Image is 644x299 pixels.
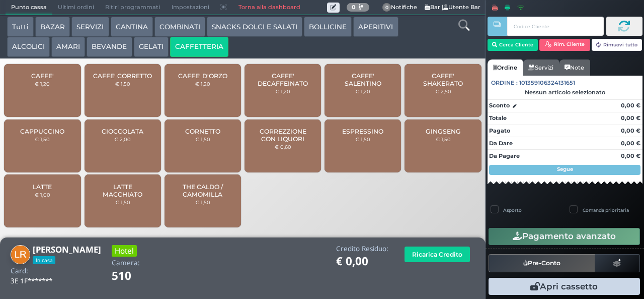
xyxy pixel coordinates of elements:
span: CAFFE' SALENTINO [333,72,393,87]
button: Apri cassetto [489,278,640,295]
a: Ordine [488,59,523,76]
button: COMBINATI [154,17,205,37]
span: Punto cassa [6,1,52,15]
strong: Pagato [489,127,510,134]
button: Tutti [7,17,34,37]
button: Ricarica Credito [405,247,470,262]
strong: 0,00 € [621,127,640,134]
span: THE CALDO / CAMOMILLA [173,183,233,198]
strong: 0,00 € [621,114,640,122]
span: CIOCCOLATA [102,128,143,135]
strong: 0,00 € [621,102,640,109]
small: € 1,50 [436,136,451,142]
span: In casa [33,256,55,264]
span: Ordine : [491,79,518,87]
h4: Card: [11,267,28,275]
small: € 1,20 [195,81,210,87]
small: € 1,50 [355,136,370,142]
button: GELATI [134,37,169,57]
button: SERVIZI [71,17,109,37]
button: Pagamento avanzato [489,228,640,245]
span: ESPRESSINO [342,128,383,135]
small: € 1,50 [115,199,130,205]
b: [PERSON_NAME] [33,244,101,255]
button: AMARI [51,37,85,57]
small: € 1,50 [115,81,130,87]
small: € 1,50 [195,199,210,205]
label: Comanda prioritaria [583,207,629,213]
small: € 1,50 [195,136,210,142]
small: € 1,00 [35,192,50,198]
strong: Segue [557,166,573,172]
span: 101359106324131651 [519,79,575,87]
button: CAFFETTERIA [170,37,228,57]
button: CANTINA [111,17,153,37]
span: CAFFE' D'ORZO [178,72,227,80]
button: BAZAR [35,17,70,37]
button: Rim. Cliente [539,39,590,51]
span: CORREZZIONE CON LIQUORI [253,128,313,143]
strong: Totale [489,114,507,122]
small: € 1,20 [35,81,50,87]
button: BOLLICINE [304,17,352,37]
img: LUCIANA RAFFO [11,245,30,265]
span: 0 [382,3,391,12]
small: € 2,00 [114,136,131,142]
button: ALCOLICI [7,37,50,57]
button: BEVANDE [87,37,132,57]
button: Pre-Conto [489,254,595,272]
span: CAFFE' CORRETTO [93,72,152,80]
h1: 510 [112,270,159,282]
span: Ultimi ordini [52,1,100,15]
h3: Hotel [112,245,137,257]
strong: Da Pagare [489,152,520,159]
span: CAFFE' [31,72,54,80]
span: CAFFE' DECAFFEINATO [253,72,313,87]
a: Torna alla dashboard [232,1,305,15]
small: € 1,20 [275,88,290,94]
span: Impostazioni [166,1,215,15]
button: APERITIVI [353,17,398,37]
h4: Camera: [112,259,140,267]
h4: Credito Residuo: [336,245,388,253]
a: Note [559,59,590,76]
span: Ritiri programmati [100,1,166,15]
small: € 1,50 [35,136,50,142]
span: CORNETTO [185,128,220,135]
span: CAPPUCCINO [20,128,64,135]
span: CAFFE' SHAKERATO [413,72,473,87]
strong: 0,00 € [621,152,640,159]
span: LATTE MACCHIATO [93,183,152,198]
span: GINGSENG [426,128,461,135]
strong: 0,00 € [621,140,640,147]
small: € 2,50 [435,88,451,94]
button: Cerca Cliente [488,39,538,51]
strong: Da Dare [489,140,513,147]
h1: € 0,00 [336,255,388,268]
a: Servizi [523,59,559,76]
button: Rimuovi tutto [592,39,642,51]
span: LATTE [33,183,52,191]
label: Asporto [503,207,522,213]
b: 0 [352,4,356,11]
input: Codice Cliente [507,17,603,36]
small: € 0,60 [275,144,291,150]
button: SNACKS DOLCI E SALATI [207,17,302,37]
div: Nessun articolo selezionato [488,89,642,96]
strong: Sconto [489,101,510,110]
small: € 1,20 [355,88,370,94]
